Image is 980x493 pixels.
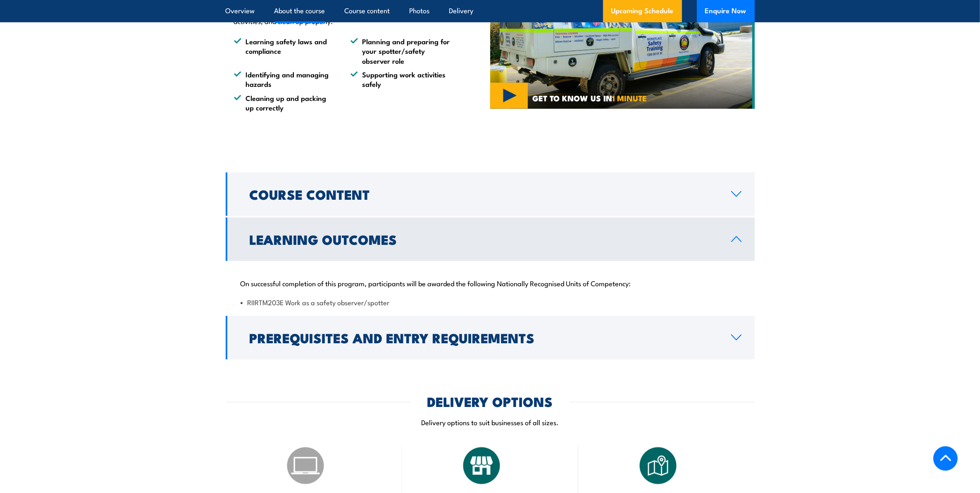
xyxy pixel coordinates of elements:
strong: 1 MINUTE [612,92,647,104]
a: Learning Outcomes [226,218,755,261]
a: Prerequisites and Entry Requirements [226,316,755,359]
a: Course Content [226,172,755,216]
li: Planning and preparing for your spotter/safety observer role [351,36,452,65]
h2: Prerequisites and Entry Requirements [250,332,718,343]
li: RIIRTM203E Work as a safety observer/spotter [241,297,740,307]
li: Supporting work activities safely [351,69,452,89]
p: Delivery options to suit businesses of all sizes. [226,417,755,427]
li: Identifying and managing hazards [234,69,336,89]
li: Cleaning up and packing up correctly [234,93,336,112]
h2: Course Content [250,188,718,200]
h2: Learning Outcomes [250,233,718,245]
span: GET TO KNOW US IN [532,94,647,102]
h2: DELIVERY OPTIONS [427,395,553,407]
p: On successful completion of this program, participants will be awarded the following Nationally R... [241,279,740,287]
li: Learning safety laws and compliance [234,36,336,65]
